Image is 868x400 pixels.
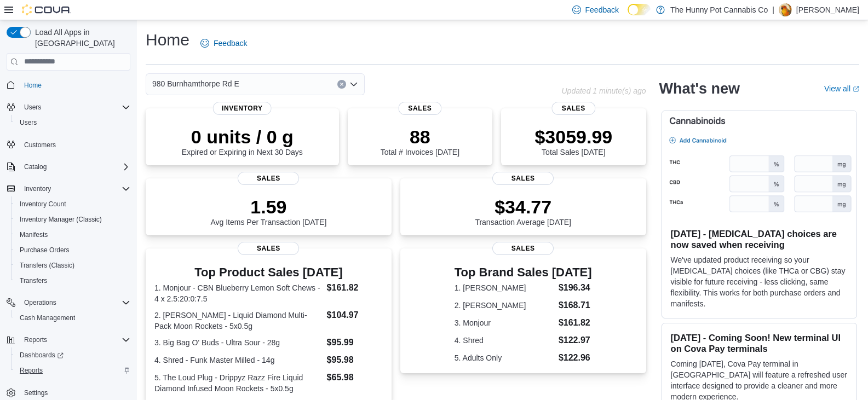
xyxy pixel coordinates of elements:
[154,266,383,279] h3: Top Product Sales [DATE]
[11,347,135,363] a: Dashboards
[154,310,323,332] dt: 2. [PERSON_NAME] - Liquid Diamond Multi-Pack Moon Rockets - 5x0.5g
[772,3,774,16] p: |
[20,138,130,152] span: Customers
[24,335,47,344] span: Reports
[559,316,592,329] dd: $161.82
[182,126,303,148] p: 0 units / 0 g
[11,258,135,273] button: Transfers (Classic)
[15,311,130,324] span: Cash Management
[20,182,130,195] span: Inventory
[15,349,130,362] span: Dashboards
[659,80,740,97] h2: What's new
[15,116,130,129] span: Users
[337,80,346,89] button: Clear input
[24,389,48,397] span: Settings
[15,364,130,377] span: Reports
[455,335,554,346] dt: 4. Shred
[559,281,592,294] dd: $196.34
[15,259,79,272] a: Transfers (Classic)
[24,81,42,90] span: Home
[238,172,299,185] span: Sales
[2,295,135,310] button: Operations
[152,77,239,90] span: 980 Burnhamthorpe Rd E
[475,196,571,218] p: $34.77
[22,4,71,15] img: Cova
[196,32,251,54] a: Feedback
[15,213,130,226] span: Inventory Manager (Classic)
[213,102,272,115] span: Inventory
[671,228,848,250] h3: [DATE] - [MEDICAL_DATA] choices are now saved when receiving
[15,228,130,241] span: Manifests
[628,4,651,15] input: Dark Mode
[559,334,592,347] dd: $122.97
[492,172,554,185] span: Sales
[20,314,75,322] span: Cash Management
[154,337,323,348] dt: 3. Big Bag O' Buds - Ultra Sour - 28g
[182,126,303,156] div: Expired or Expiring in Next 30 Days
[398,102,441,115] span: Sales
[2,77,135,93] button: Home
[20,276,47,285] span: Transfers
[11,242,135,258] button: Purchase Orders
[11,115,135,130] button: Users
[349,80,358,89] button: Open list of options
[20,366,43,375] span: Reports
[11,196,135,212] button: Inventory Count
[11,363,135,378] button: Reports
[11,273,135,288] button: Transfers
[20,79,46,92] a: Home
[20,386,130,399] span: Settings
[154,372,323,394] dt: 5. The Loud Plug - Drippyz Razz Fire Liquid Diamond Infused Moon Rockets - 5x0.5g
[20,333,130,346] span: Reports
[154,282,323,304] dt: 1. Monjour - CBN Blueberry Lemon Soft Chews - 4 x 2.5:20:0:7.5
[455,300,554,311] dt: 2. [PERSON_NAME]
[20,230,48,239] span: Manifests
[671,332,848,354] h3: [DATE] - Coming Soon! New terminal UI on Cova Pay terminals
[238,242,299,255] span: Sales
[455,266,592,279] h3: Top Brand Sales [DATE]
[20,215,102,224] span: Inventory Manager (Classic)
[475,196,571,227] div: Transaction Average [DATE]
[559,351,592,364] dd: $122.96
[381,126,459,148] p: 88
[20,182,55,195] button: Inventory
[31,27,130,49] span: Load All Apps in [GEOGRAPHIC_DATA]
[210,196,326,227] div: Avg Items Per Transaction [DATE]
[561,86,646,95] p: Updated 1 minute(s) ago
[2,100,135,115] button: Users
[15,244,74,257] a: Purchase Orders
[146,29,189,51] h1: Home
[327,309,383,322] dd: $104.97
[20,261,74,270] span: Transfers (Classic)
[15,198,71,211] a: Inventory Count
[585,4,619,15] span: Feedback
[20,333,51,346] button: Reports
[24,298,56,307] span: Operations
[20,118,37,127] span: Users
[20,78,130,92] span: Home
[20,160,51,173] button: Catalog
[20,246,70,254] span: Purchase Orders
[11,227,135,242] button: Manifests
[824,84,859,93] a: View allExternal link
[24,184,51,193] span: Inventory
[2,332,135,347] button: Reports
[20,296,130,309] span: Operations
[455,317,554,328] dt: 3. Monjour
[15,274,51,287] a: Transfers
[779,3,792,16] div: Andy Ramgobin
[559,299,592,312] dd: $168.71
[15,116,41,129] a: Users
[20,351,64,360] span: Dashboards
[214,38,247,49] span: Feedback
[15,198,130,211] span: Inventory Count
[534,126,612,156] div: Total Sales [DATE]
[670,3,768,16] p: The Hunny Pot Cannabis Co
[20,160,130,173] span: Catalog
[11,310,135,326] button: Cash Management
[455,282,554,293] dt: 1. [PERSON_NAME]
[2,181,135,196] button: Inventory
[2,159,135,175] button: Catalog
[492,242,554,255] span: Sales
[11,212,135,227] button: Inventory Manager (Classic)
